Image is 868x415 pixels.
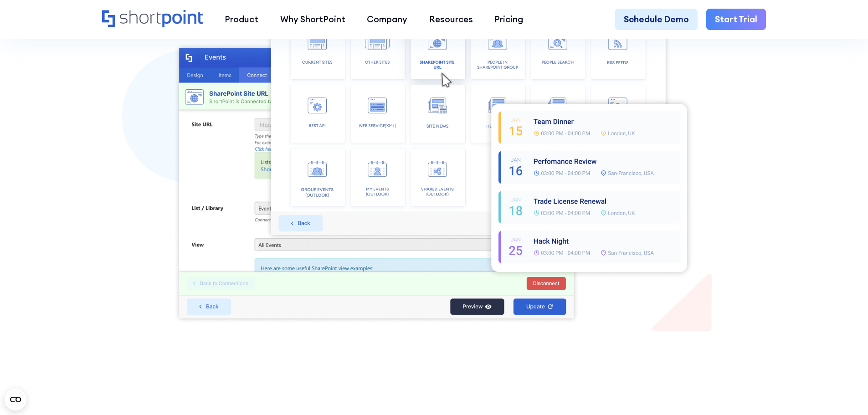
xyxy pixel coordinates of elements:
div: Resources [429,13,473,26]
a: Start Trial [706,9,766,31]
div: Pricing [494,13,523,26]
button: Open CMP widget [5,389,26,410]
a: Schedule Demo [615,9,698,31]
a: Home [102,10,203,29]
a: Why ShortPoint [269,9,356,31]
a: Company [356,9,418,31]
a: Product [214,9,269,31]
a: Pricing [484,9,534,31]
a: Resources [418,9,484,31]
div: Why ShortPoint [280,13,345,26]
iframe: Chat Widget [822,371,868,415]
div: Product [225,13,258,26]
div: Company [367,13,407,26]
